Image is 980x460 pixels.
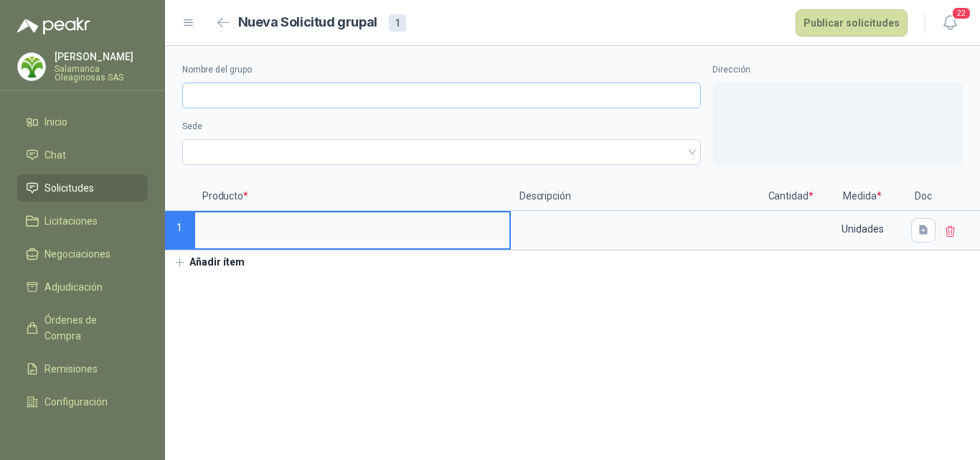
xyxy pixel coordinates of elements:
p: Salamanca Oleaginosas SAS [55,65,148,82]
label: Dirección [712,63,963,77]
a: Inicio [17,108,148,136]
label: Sede [182,120,701,133]
label: Nombre del grupo [182,63,701,77]
span: Configuración [44,394,108,410]
div: 1 [389,14,406,32]
a: Licitaciones [17,207,148,235]
span: Negociaciones [44,246,110,262]
a: Órdenes de Compra [17,306,148,349]
button: Añadir ítem [165,250,253,275]
span: Adjudicación [44,279,103,295]
button: 22 [937,10,963,36]
p: Doc [905,182,941,211]
p: Medida [819,182,905,211]
h2: Nueva Solicitud grupal [238,12,377,33]
p: Cantidad [762,182,819,211]
a: Adjudicación [17,273,148,301]
a: Configuración [17,388,148,416]
img: Logo peakr [17,17,90,34]
span: Solicitudes [44,180,94,196]
span: Órdenes de Compra [44,312,134,344]
p: 1 [165,211,194,250]
span: 22 [951,6,971,20]
a: Chat [17,141,148,169]
span: Inicio [44,114,67,130]
button: Publicar solicitudes [796,9,908,37]
span: Licitaciones [44,213,98,229]
span: Remisiones [44,361,98,377]
p: Descripción [511,182,762,211]
p: [PERSON_NAME] [55,52,148,62]
a: Solicitudes [17,174,148,202]
img: Company Logo [18,53,45,80]
a: Remisiones [17,355,148,382]
span: Chat [44,147,66,163]
a: Manuales y ayuda [17,421,148,449]
div: Unidades [821,212,904,245]
a: Negociaciones [17,240,148,268]
p: Producto [194,182,511,211]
